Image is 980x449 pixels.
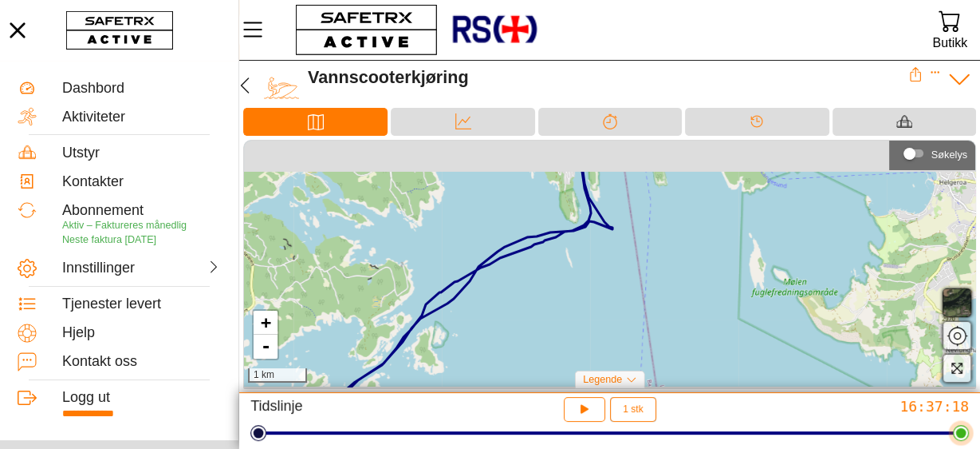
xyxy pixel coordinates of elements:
[62,202,144,218] font: Abonnement
[62,260,135,276] font: Innstillinger
[896,113,912,129] img: Equipment_Black.svg
[62,80,124,96] font: Dashbord
[62,296,161,312] font: Tjenester levert
[239,13,279,46] button: Meny
[62,220,187,231] font: Aktiv – Faktureres månedlig
[62,234,156,245] font: Neste faktura [DATE]
[930,67,941,78] button: Utvide
[610,397,655,422] button: 1 stk
[391,108,534,136] div: Data
[583,374,622,385] font: Legende
[62,173,124,189] font: Kontakter
[261,312,271,332] font: +
[685,108,828,136] div: Tidslinje
[254,311,277,335] a: Zoom inn
[254,335,277,359] a: Zoom ut
[263,67,300,104] img: JET_SKIING.svg
[243,108,388,136] div: Kart
[308,67,469,87] font: Vannscooterkjøring
[250,398,302,414] font: Tidslinje
[18,107,37,126] img: Activities.svg
[18,143,37,162] img: Equipment.svg
[623,403,643,415] font: 1 stk
[931,149,967,161] font: Søkelys
[62,389,110,405] font: Logg ut
[899,398,969,415] font: 16:37:18
[62,324,95,340] font: Hjelp
[248,368,307,383] div: 1 km
[62,145,100,161] font: Utstyr
[832,108,976,136] div: Utstyr
[451,4,538,56] img: RescueLogo.png
[232,67,258,104] button: Tilbake
[18,352,37,372] img: ContactUs.svg
[62,109,125,125] font: Aktiviteter
[62,353,137,369] font: Kontakt oss
[897,141,967,165] div: Søkelys
[261,336,271,356] font: -
[18,324,37,343] img: Help.svg
[18,201,37,220] img: Subscription.svg
[538,108,682,136] div: Splitter
[932,36,967,50] font: Butikk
